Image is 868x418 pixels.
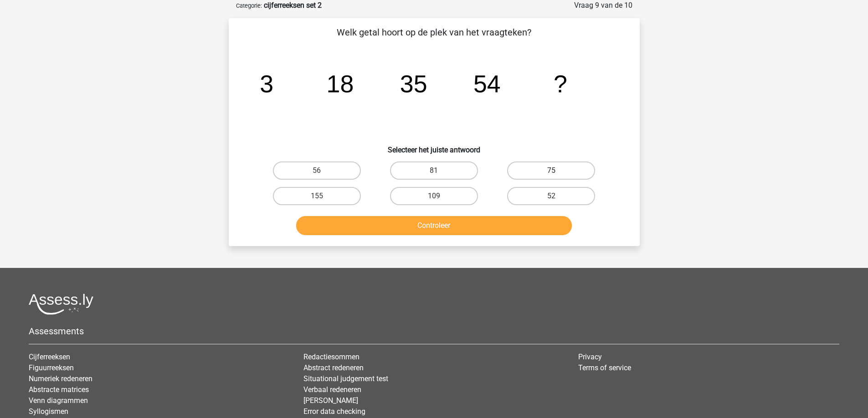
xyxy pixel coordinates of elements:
label: 52 [507,187,595,205]
a: Verbaal redeneren [303,385,361,394]
a: Cijferreeksen [29,353,70,361]
h5: Assessments [29,326,839,337]
a: Numeriek redeneren [29,374,92,383]
label: 56 [273,161,361,180]
a: Privacy [578,353,602,361]
a: Situational judgement test [303,374,388,383]
a: Syllogismen [29,407,68,416]
label: 155 [273,187,361,205]
tspan: 18 [326,70,354,97]
tspan: 54 [473,70,500,97]
a: Terms of service [578,363,631,372]
a: Figuurreeksen [29,363,74,372]
label: 109 [390,187,478,205]
tspan: ? [554,70,567,97]
img: Assessly logo [29,293,93,315]
a: Abstracte matrices [29,385,89,394]
p: Welk getal hoort op de plek van het vraagteken? [243,25,625,39]
a: Error data checking [303,407,365,416]
button: Controleer [296,216,572,235]
a: Abstract redeneren [303,363,364,372]
a: [PERSON_NAME] [303,396,358,405]
label: 75 [507,161,595,180]
tspan: 35 [400,70,427,97]
a: Venn diagrammen [29,396,88,405]
h6: Selecteer het juiste antwoord [243,138,625,154]
strong: cijferreeksen set 2 [264,1,322,10]
tspan: 3 [260,70,273,97]
label: 81 [390,161,478,180]
a: Redactiesommen [303,353,360,361]
small: Categorie: [236,2,262,9]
